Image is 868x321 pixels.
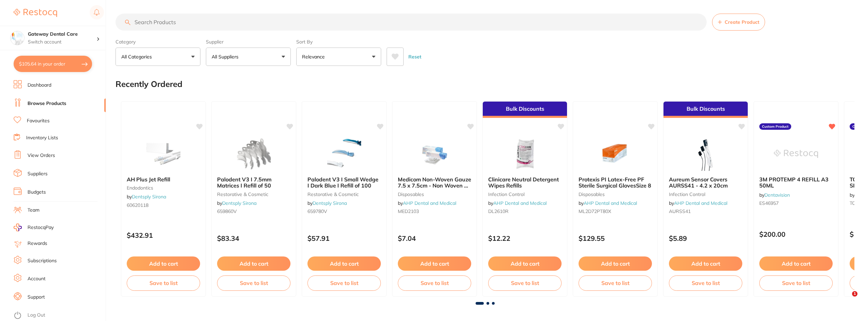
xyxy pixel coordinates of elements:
a: Dentsply Sirona [222,200,256,206]
span: 1 [852,291,857,297]
h4: Gateway Dental Care [28,31,96,38]
button: Add to cart [759,256,833,271]
button: Save to list [398,275,471,290]
span: by [579,200,637,206]
p: $129.55 [579,234,652,242]
a: AHP Dental and Medical [584,200,637,206]
small: AURSS41 [669,209,742,214]
small: infection control [669,192,742,197]
button: Log Out [14,310,104,321]
img: 3M PROTEMP 4 REFILL A3 50ML [774,137,818,171]
label: Category [116,39,200,45]
b: 3M PROTEMP 4 REFILL A3 50ML [759,176,833,189]
a: Restocq Logo [14,5,57,21]
a: Subscriptions [28,257,57,264]
a: Support [28,294,45,301]
a: Dentavision [764,192,790,198]
p: Relevance [302,53,327,60]
a: Rewards [28,240,47,247]
p: $200.00 [759,230,833,238]
a: Dentsply Sirona [132,194,166,200]
img: Protexis PI Latex-Free PF Sterile Surgical GlovesSize 8 [593,137,637,171]
small: endodontics [127,185,200,191]
p: $7.04 [398,234,471,242]
a: Dentsply Sirona [313,200,347,206]
p: $83.34 [217,234,290,242]
b: Clinicare Neutral Detergent Wipes Refills [488,176,562,189]
a: RestocqPay [14,224,54,231]
button: Save to list [488,275,562,290]
button: Add to cart [488,256,562,271]
small: disposables [398,192,471,197]
a: Team [28,207,39,214]
small: infection control [488,192,562,197]
button: All Suppliers [206,48,291,66]
img: Palodent V3 I 7.5mm Matrices I Refill of 50 [232,137,276,171]
p: All Categories [121,53,155,60]
span: by [669,200,727,206]
button: Save to list [217,275,290,290]
button: Add to cart [127,256,200,271]
small: MED2103 [398,209,471,214]
a: Browse Products [28,100,66,107]
a: AHP Dental and Medical [674,200,727,206]
button: Save to list [307,275,381,290]
button: Save to list [127,275,200,290]
small: ES46957 [759,200,833,206]
span: by [127,194,166,200]
label: Sort By [296,39,381,45]
button: Add to cart [669,256,742,271]
img: Aureum Sensor Covers AURSS41 - 4.2 x 20cm [684,137,728,171]
small: restorative & cosmetic [217,192,290,197]
button: $105.64 in your order [14,56,92,72]
a: AHP Dental and Medical [403,200,456,206]
a: AHP Dental and Medical [493,200,547,206]
span: Create Product [725,19,759,25]
small: DL2610R [488,209,562,214]
small: 60620118 [127,202,200,208]
p: $57.91 [307,234,381,242]
a: Account [28,275,46,282]
button: Save to list [579,275,652,290]
input: Search Products [116,14,707,31]
img: Clinicare Neutral Detergent Wipes Refills [503,137,547,171]
button: Save to list [759,275,833,290]
label: Supplier [206,39,291,45]
img: Restocq Logo [14,9,57,17]
a: Favourites [27,118,50,124]
small: restorative & cosmetic [307,192,381,197]
button: Create Product [712,14,765,31]
button: Save to list [669,275,742,290]
button: All Categories [116,48,200,66]
img: AH Plus Jet Refill [141,137,185,171]
a: Dashboard [28,82,51,89]
button: Reset [406,48,423,66]
b: Medicom Non-Woven Gauze 7.5 x 7.5cm - Non Woven 4 Ply [398,176,471,189]
span: by [488,200,547,206]
small: 659860V [217,209,290,214]
p: $12.22 [488,234,562,242]
span: by [217,200,256,206]
div: Bulk Discounts [483,102,567,118]
a: Inventory Lists [26,135,58,141]
small: 659780V [307,209,381,214]
p: Switch account [28,39,96,46]
span: RestocqPay [28,224,54,231]
span: by [307,200,347,206]
b: Protexis PI Latex-Free PF Sterile Surgical GlovesSize 8 [579,176,652,189]
h2: Recently Ordered [116,79,182,89]
img: Medicom Non-Woven Gauze 7.5 x 7.5cm - Non Woven 4 Ply [412,137,457,171]
span: by [398,200,456,206]
button: Add to cart [398,256,471,271]
a: Suppliers [28,171,48,177]
img: Palodent V3 I Small Wedge I Dark Blue I Refill of 100 [322,137,366,171]
b: Aureum Sensor Covers AURSS41 - 4.2 x 20cm [669,176,742,189]
p: All Suppliers [212,53,241,60]
label: Custom Product [759,123,791,130]
b: Palodent V3 I 7.5mm Matrices I Refill of 50 [217,176,290,189]
small: ML2D72PT80X [579,209,652,214]
img: RestocqPay [14,224,22,231]
button: Relevance [296,48,381,66]
b: Palodent V3 I Small Wedge I Dark Blue I Refill of 100 [307,176,381,189]
b: AH Plus Jet Refill [127,176,200,182]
